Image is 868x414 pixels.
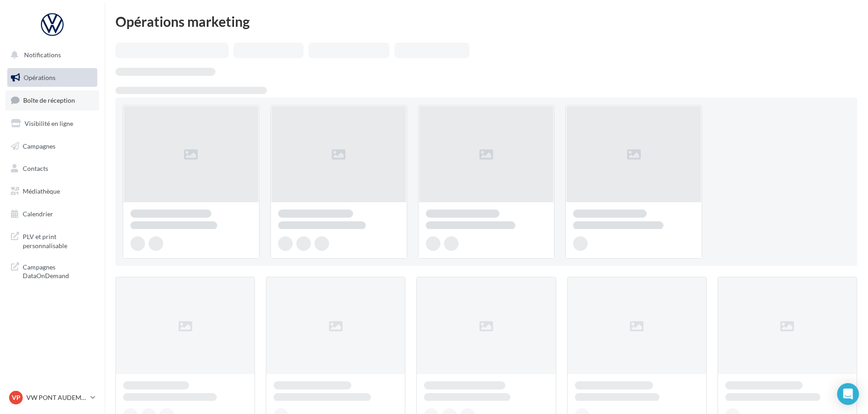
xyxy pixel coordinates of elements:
[5,159,99,178] a: Contacts
[25,120,73,127] span: Visibilité en ligne
[837,383,859,405] div: Open Intercom Messenger
[24,51,61,59] span: Notifications
[23,96,75,104] span: Boîte de réception
[5,182,99,201] a: Médiathèque
[23,142,55,150] span: Campagnes
[23,187,60,195] span: Médiathèque
[5,227,99,254] a: PLV et print personnalisable
[7,389,97,406] a: VP VW PONT AUDEMER
[5,257,99,284] a: Campagnes DataOnDemand
[12,393,20,402] span: VP
[5,205,99,224] a: Calendrier
[23,165,48,172] span: Contacts
[115,15,857,28] div: Opérations marketing
[24,74,55,81] span: Opérations
[23,230,94,250] span: PLV et print personnalisable
[26,393,87,402] p: VW PONT AUDEMER
[5,114,99,133] a: Visibilité en ligne
[23,261,94,280] span: Campagnes DataOnDemand
[23,210,53,218] span: Calendrier
[5,68,99,87] a: Opérations
[5,137,99,156] a: Campagnes
[5,90,99,110] a: Boîte de réception
[5,45,95,65] button: Notifications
